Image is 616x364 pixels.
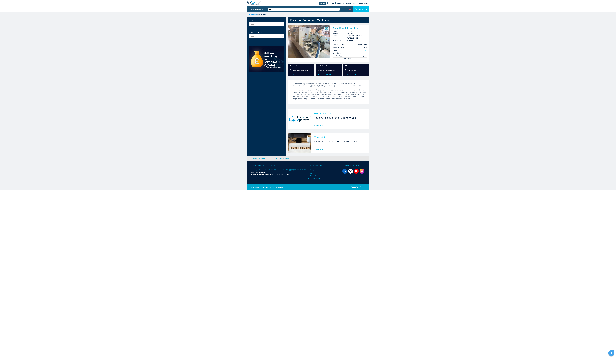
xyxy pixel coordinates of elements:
[340,6,345,12] button: submit-button
[333,39,347,41] span: Availability:
[251,169,308,171] a: 5b Helios 47 | 3 [PERSON_NAME]| Leeds LS25 2DY | [GEOGRAPHIC_DATA]
[249,67,284,74] a: Request an Evaluation
[258,14,266,15] p: machines
[342,164,365,167] span: You can also find us on
[318,69,319,71] img: We will contact you
[333,33,347,35] span: Brand:
[288,109,311,129] img: Reconditioned and Guaranteed
[347,69,357,71] h4: Use our chat
[609,351,613,355] a: sharethis
[288,25,330,58] img: Single Sided Edgebanders STEFANI SOLUTION HD-RT / PURBLUE4 HO
[325,27,328,31] img: 006527
[333,27,367,29] h2: Single Sided Edgebanders
[358,44,367,46] em: Solid wood
[291,83,369,89] p: If you’re looking for top quality used woodworking machinery from the world’s best manufacturers ...
[251,164,308,167] span: Ferwood Machinery Limited
[360,169,364,174] img: Instagram
[333,52,343,54] p: Grooving Unit
[353,6,369,12] div: Contact us
[249,32,284,33] label: Search by brand
[347,39,367,41] span: in stock
[329,2,334,4] a: We sell
[251,173,291,175] span: [DOMAIN_NAME][EMAIL_ADDRESS][DOMAIN_NAME]
[355,8,357,10] img: Contact us
[251,8,261,10] button: Machines
[345,64,367,67] span: CHAT
[275,157,297,160] a: General catalogue
[251,169,276,171] span: 5b Helios 47 | 3 [PERSON_NAME]
[347,35,367,39] h3: SOLUTION HD-RT / PURBLUE4 HO
[342,169,347,174] a: linkedin
[320,69,335,71] h4: We will contact you
[249,14,257,15] a: HOMEPAGE
[333,58,353,60] p: Maximum panel thickness
[359,2,369,4] a: Video Gallery
[291,89,369,102] p: With decades of experience in finding machine solutions for panel processing manufacturers produc...
[288,25,369,62] a: Single Sided Edgebanders STEFANI SOLUTION HD-RT / PURBLUE4 HO006527Single Sided EdgebandersCode:0...
[308,164,342,167] span: Terms and Conditions
[314,148,366,150] a: Read More
[276,169,307,171] span: | Leeds LS25 2DY | [GEOGRAPHIC_DATA]
[308,172,321,176] a: Legal Information
[337,2,344,4] a: Company
[333,55,345,57] p: Max feed speed
[347,33,367,35] h3: STEFANI
[264,52,280,67] div: Sell your machinery to [GEOGRAPHIC_DATA]
[333,35,347,39] span: Model:
[333,46,344,49] p: Gluing System
[314,112,366,115] span: Ferwood Approved
[251,186,308,188] p: © 2025 Ferwood S.p.A. | All rights reserved.
[308,169,321,171] a: Privacy
[348,169,353,174] a: twitter
[333,44,344,46] p: Type of edging
[360,55,367,57] em: 25 m/min
[247,1,261,5] img: Ferwood
[351,186,361,189] img: Ferwood
[364,46,367,49] em: PUR
[333,49,344,51] p: Premilling Unit
[319,2,326,5] a: We buy
[290,64,312,67] span: Call us
[290,74,312,75] a: Call us
[345,69,347,71] img: Use our chat
[318,64,340,67] span: CONTACT US
[318,74,340,75] a: Fill out the form
[362,58,367,60] em: 62 mm
[249,20,284,21] label: Category
[293,69,308,71] h4: We are here for you
[314,136,366,138] span: FW MAGAZINE
[252,171,266,173] span: [PHONE_NUMBER]
[314,125,366,126] a: Read More
[308,177,321,180] a: Cookie policy
[347,30,367,33] h3: 006527
[288,133,311,153] img: Ferwood UK and our latest News
[290,19,329,22] h1: Furniture Production Machines
[251,157,274,160] a: Machinery Sold
[290,69,292,71] img: We are here for you
[314,140,366,143] h3: Ferwood UK and our latest News
[314,116,366,119] h3: Reconditioned and Guaranteed
[333,30,347,33] span: Code:
[345,74,367,75] a: Start a Chat
[354,169,359,174] a: youtube
[346,2,356,4] a: FW Magazine
[257,14,258,15] span: |
[251,171,308,173] div: t.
